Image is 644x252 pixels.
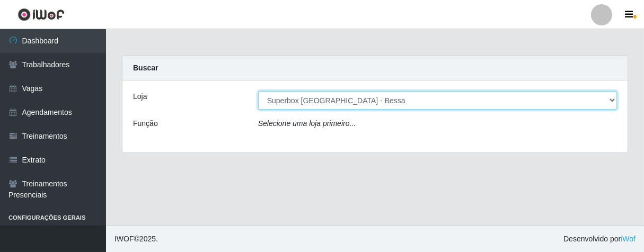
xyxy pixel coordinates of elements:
i: Selecione uma loja primeiro... [258,119,356,128]
a: iWof [621,235,636,243]
label: Função [133,118,158,129]
span: IWOF [114,235,134,243]
span: Desenvolvido por [563,233,636,245]
strong: Buscar [133,64,158,72]
img: CoreUI Logo [17,8,65,21]
span: © 2025 . [114,233,158,245]
label: Loja [133,91,147,102]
